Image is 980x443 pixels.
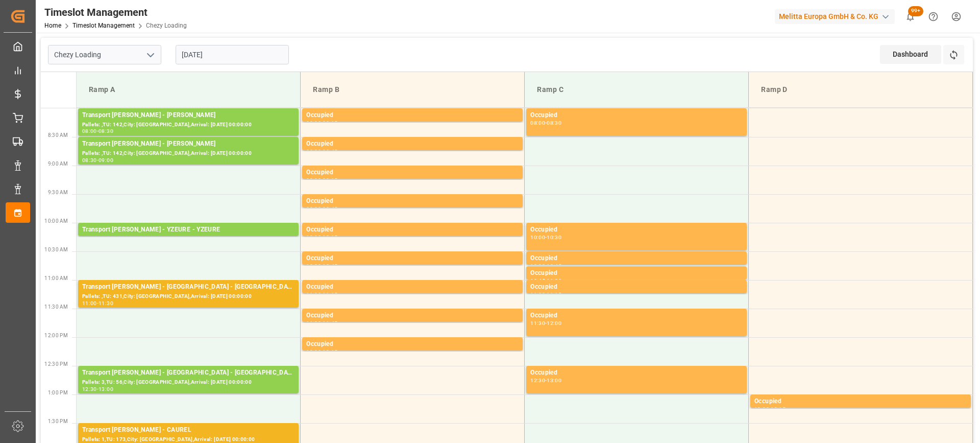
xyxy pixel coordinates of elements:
div: Melitta Europa GmbH & Co. KG [775,9,895,24]
div: Occupied [530,311,743,321]
div: - [321,321,323,325]
div: Ramp B [309,80,516,99]
div: 08:00 [82,129,97,133]
div: 09:00 [306,178,321,182]
div: Pallets: ,TU: 115,City: [GEOGRAPHIC_DATA],Arrival: [DATE] 00:00:00 [82,235,295,244]
div: Ramp C [533,80,740,99]
div: - [545,378,547,383]
div: Occupied [306,339,519,349]
span: 9:30 AM [48,190,68,195]
div: - [321,206,323,211]
span: 1:00 PM [48,390,68,395]
div: - [769,407,771,411]
div: - [321,121,323,125]
span: 1:30 PM [48,418,68,424]
div: 11:45 [323,321,337,325]
span: 9:00 AM [48,161,68,167]
div: - [321,178,323,182]
div: - [97,158,99,162]
div: 08:30 [82,158,97,162]
div: - [321,149,323,154]
div: Occupied [306,139,519,149]
div: 11:00 [530,292,545,297]
div: 13:00 [99,387,113,391]
div: 11:00 [82,301,97,306]
div: - [321,349,323,354]
div: Transport [PERSON_NAME] - [PERSON_NAME] [82,110,295,121]
div: Occupied [306,311,519,321]
div: 10:30 [547,235,561,240]
div: Occupied [530,282,743,292]
div: 09:45 [323,206,337,211]
div: 10:45 [530,278,545,283]
span: 8:30 AM [48,132,68,138]
button: open menu [142,47,158,63]
div: Transport [PERSON_NAME] - YZEURE - YZEURE [82,225,295,235]
div: - [545,278,547,283]
div: 13:00 [754,407,769,411]
div: Occupied [306,282,519,292]
div: 08:30 [306,149,321,154]
div: Pallets: ,TU: 431,City: [GEOGRAPHIC_DATA],Arrival: [DATE] 00:00:00 [82,292,295,301]
div: 08:15 [323,121,337,125]
span: 99+ [908,6,923,16]
div: Occupied [306,253,519,264]
div: 08:30 [547,121,561,125]
div: 12:30 [82,387,97,391]
div: - [97,387,99,391]
div: - [321,235,323,240]
span: 11:30 AM [44,304,68,310]
button: Melitta Europa GmbH & Co. KG [775,7,899,26]
div: 09:30 [306,206,321,211]
div: Occupied [754,397,967,407]
div: - [545,292,547,297]
div: 11:15 [323,292,337,297]
div: Transport [PERSON_NAME] - CAUREL [82,425,295,435]
div: 12:00 [547,321,561,325]
button: Help Center [922,5,945,28]
div: Pallets: 3,TU: 56,City: [GEOGRAPHIC_DATA],Arrival: [DATE] 00:00:00 [82,378,295,387]
input: Type to search/select [48,45,161,64]
span: 12:00 PM [44,333,68,338]
div: Ramp A [85,80,292,99]
div: 11:30 [530,321,545,325]
a: Timeslot Management [72,22,135,29]
div: 11:15 [547,292,561,297]
div: - [545,235,547,240]
div: 08:45 [323,149,337,154]
div: 08:00 [530,121,545,125]
div: 11:00 [547,278,561,283]
div: 10:00 [530,235,545,240]
div: Timeslot Management [44,5,187,20]
div: Occupied [306,196,519,206]
a: Home [44,22,61,29]
div: - [545,321,547,325]
div: 12:30 [530,378,545,383]
div: 10:15 [323,235,337,240]
div: - [97,301,99,306]
div: 08:30 [99,129,113,133]
span: 11:00 AM [44,275,68,281]
div: Occupied [530,225,743,235]
div: Pallets: ,TU: 142,City: [GEOGRAPHIC_DATA],Arrival: [DATE] 00:00:00 [82,121,295,129]
div: 10:30 [306,264,321,268]
div: Occupied [530,368,743,378]
div: Transport [PERSON_NAME] - [PERSON_NAME] [82,139,295,149]
div: Occupied [530,110,743,121]
div: 11:30 [99,301,113,306]
div: 11:30 [306,321,321,325]
div: - [545,121,547,125]
div: 12:15 [323,349,337,354]
div: 11:00 [306,292,321,297]
div: Occupied [306,168,519,178]
div: Occupied [530,268,743,278]
div: Pallets: ,TU: 142,City: [GEOGRAPHIC_DATA],Arrival: [DATE] 00:00:00 [82,149,295,158]
div: Occupied [530,253,743,264]
div: Dashboard [880,45,941,64]
div: 09:15 [323,178,337,182]
div: Transport [PERSON_NAME] - [GEOGRAPHIC_DATA] - [GEOGRAPHIC_DATA] [82,368,295,378]
div: 12:00 [306,349,321,354]
div: 10:30 [530,264,545,268]
div: Transport [PERSON_NAME] - [GEOGRAPHIC_DATA] - [GEOGRAPHIC_DATA] [82,282,295,292]
div: 10:00 [306,235,321,240]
